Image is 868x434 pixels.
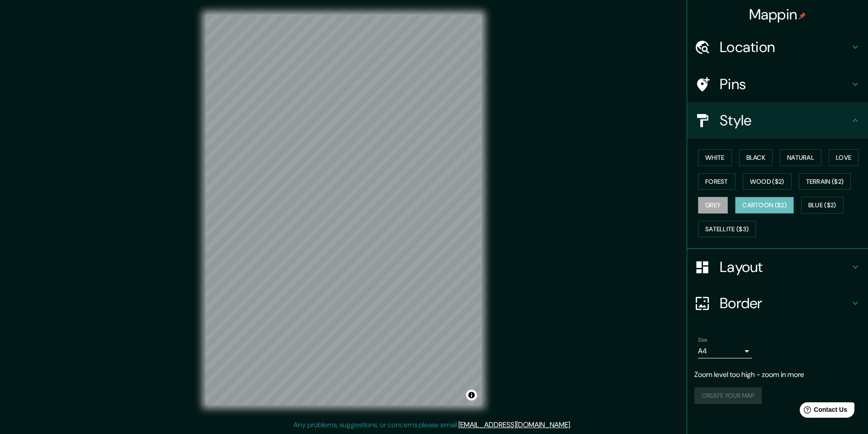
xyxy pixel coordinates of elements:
[720,258,850,276] h4: Layout
[571,420,573,430] div: .
[698,336,708,344] label: Size
[687,249,868,285] div: Layout
[458,420,570,429] a: [EMAIL_ADDRESS][DOMAIN_NAME]
[687,66,868,102] div: Pins
[739,149,773,166] button: Black
[687,29,868,65] div: Location
[698,221,756,238] button: Satellite ($3)
[780,149,821,166] button: Natural
[573,420,575,430] div: .
[698,197,728,214] button: Grey
[687,285,868,321] div: Border
[788,399,858,424] iframe: Help widget launcher
[687,102,868,138] div: Style
[749,5,807,24] h4: Mappin
[801,197,844,214] button: Blue ($2)
[799,173,851,190] button: Terrain ($2)
[698,149,732,166] button: White
[698,173,736,190] button: Forest
[720,38,850,56] h4: Location
[293,420,571,430] p: Any problems, suggestions, or concerns please email .
[720,75,850,93] h4: Pins
[720,294,850,312] h4: Border
[206,14,481,405] canvas: Map
[799,12,806,19] img: pin-icon.png
[735,197,794,214] button: Cartoon ($2)
[743,173,792,190] button: Wood ($2)
[694,369,861,380] p: Zoom level too high - zoom in more
[720,111,850,129] h4: Style
[466,390,477,401] button: Toggle attribution
[829,149,859,166] button: Love
[698,344,752,358] div: A4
